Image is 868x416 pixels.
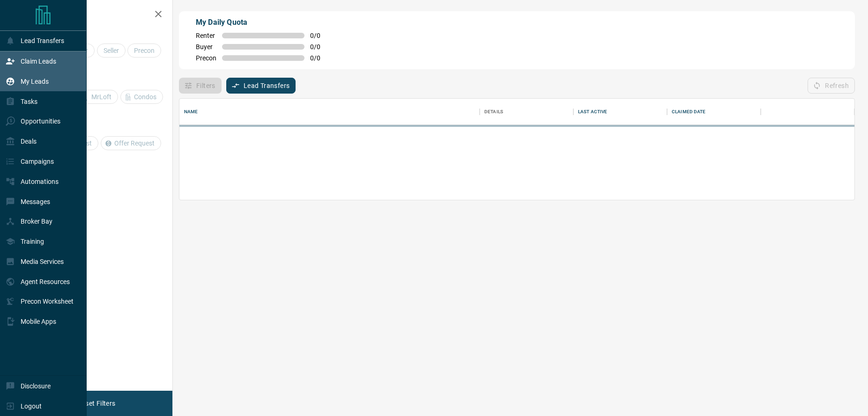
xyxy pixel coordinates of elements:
div: Details [484,99,503,125]
span: Buyer [196,43,216,51]
button: Lead Transfers [226,78,296,94]
div: Last Active [573,99,667,125]
span: Precon [196,54,216,62]
h2: Filters [30,9,163,21]
div: Name [184,99,198,125]
button: Reset Filters [71,395,121,411]
p: My Daily Quota [196,17,331,28]
div: Details [480,99,573,125]
div: Claimed Date [672,99,706,125]
div: Name [179,99,480,125]
span: 0 / 0 [310,32,331,39]
div: Claimed Date [667,99,761,125]
span: 0 / 0 [310,54,331,62]
div: Last Active [578,99,607,125]
span: Renter [196,32,216,39]
span: 0 / 0 [310,43,331,51]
